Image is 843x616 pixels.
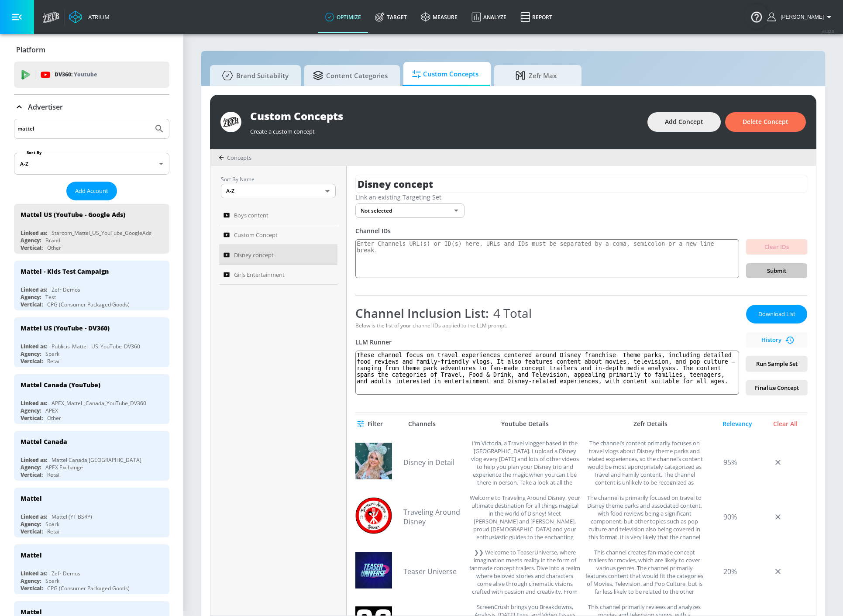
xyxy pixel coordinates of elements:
div: Mattel CanadaLinked as:Mattel Canada [GEOGRAPHIC_DATA]Agency:APEX ExchangeVertical:Retail [14,431,169,481]
span: Brand Suitability [219,65,289,86]
div: Agency: [21,293,41,301]
div: Vertical: [21,471,43,478]
div: MattelLinked as:Zefr DemosAgency:SparkVertical:CPG (Consumer Packaged Goods) [14,544,169,594]
img: UCa2MXjBtWn91WPHWRBCLI6Q [355,552,392,588]
div: Mattel - Kids Test CampaignLinked as:Zefr DemosAgency:TestVertical:CPG (Consumer Packaged Goods) [14,261,169,310]
label: Sort By [25,150,44,155]
div: Platform [14,38,169,62]
button: Run Sample Set [746,356,807,372]
span: Zefr Max [503,65,569,86]
button: History [746,332,807,348]
div: Channel IDs [355,227,807,235]
div: Mattel [21,551,42,559]
div: I'm Victoria, a Travel vlogger based in the UK. I upload a Disney vlog every Saturday and lots of... [469,439,581,485]
div: CPG (Consumer Packaged Goods) [47,585,130,592]
div: Retail [47,358,61,365]
div: Youtube Details [465,420,585,428]
button: Finalize Concept [746,380,807,396]
div: Brand [45,237,60,244]
div: Mattel Canada (YouTube)Linked as:APEX_Mattel _Canada_YouTube_DV360Agency:APEXVertical:Other [14,374,169,424]
span: Run Sample Set [753,359,800,369]
div: Atrium [85,13,110,21]
p: Youtube [74,70,97,79]
div: Agency: [21,237,41,244]
button: Delete Concept [725,112,806,132]
div: MattelLinked as:Mattel (YT BSRP)Agency:SparkVertical:Retail [14,488,169,537]
div: Agency: [21,520,41,528]
div: Advertiser [14,95,169,119]
a: measure [414,1,465,33]
p: Advertiser [28,102,63,112]
button: [PERSON_NAME] [767,12,834,22]
div: Spark [45,577,59,585]
div: Mattel US (YouTube - DV360)Linked as:Publicis_Mattel _US_YouTube_DV360Agency:SparkVertical:Retail [14,317,169,367]
div: Test [45,293,56,301]
div: Vertical: [21,528,43,535]
div: Linked as: [21,570,47,577]
div: Mattel Canada (YouTube) [21,381,100,389]
span: Concepts [227,154,251,162]
div: Mattel - Kids Test Campaign [21,267,109,275]
span: 4 Total [489,305,532,321]
div: APEX_Mattel _Canada_YouTube_DV360 [52,399,146,407]
a: Traveling Around Disney [403,507,465,527]
span: History [750,335,804,345]
div: CPG (Consumer Packaged Goods) [47,301,130,308]
div: 95% [708,439,752,485]
div: Vertical: [21,585,43,592]
img: UCMy03Ou7q60HYfbzWvulQHQ [355,443,392,479]
div: Create a custom concept [250,123,639,135]
div: Welcome to Traveling Around Disney, your ultimate destination for all things magical in the world... [469,494,581,540]
span: Finalize Concept [753,383,800,393]
div: Not selected [355,203,465,218]
div: APEX Exchange [45,464,83,471]
div: Mattel US (YouTube - Google Ads)Linked as:Starcom_Mattel_US_YouTube_GoogleAdsAgency:BrandVertical... [14,204,169,254]
span: Custom Concepts [412,64,478,85]
button: Clear IDs [746,239,807,255]
span: Custom Concept [234,230,278,240]
div: Agency: [21,464,41,471]
img: UCempypSrfEd0f51w5h_4rpw [355,497,392,534]
div: Agency: [21,350,41,358]
div: Zefr Demos [52,286,80,293]
div: Mattel Canada [21,437,67,446]
button: Download List [746,305,807,323]
div: Mattel US (YouTube - Google Ads) [21,210,125,219]
div: Vertical: [21,244,43,251]
div: Publicis_Mattel _US_YouTube_DV360 [52,343,140,350]
div: Linked as: [21,456,47,464]
div: Mattel (YT BSRP) [52,513,92,520]
span: Add Account [75,186,108,196]
div: Link an existing Targeting Set [355,193,807,201]
span: v 4.32.0 [822,29,834,34]
a: Boys content [219,205,337,225]
div: Mattel [21,608,42,616]
div: Spark [45,350,59,358]
span: Add Concept [665,117,703,127]
button: Add Concept [647,112,721,132]
div: ❯❯ Welcome to TeaserUniverse, where imagination meets reality in the form of fanmade concept trai... [469,548,581,594]
span: Girls Entertainment [234,269,285,280]
div: Concepts [219,154,251,162]
div: 90% [708,494,752,540]
a: Girls Entertainment [219,265,337,285]
button: Open Resource Center [744,4,769,29]
div: Other [47,414,61,422]
button: Add Account [66,182,117,200]
button: Filter [355,416,386,432]
div: Vertical: [21,414,43,422]
textarea: These channel focus on travel experiences centered around Disney franchise theme parks, including... [355,351,739,395]
div: Channel Inclusion List: [355,305,739,321]
a: Disney in Detail [403,458,465,467]
div: Spark [45,520,59,528]
div: This channel creates fan-made concept trailers for movies, which are likely to cover various genr... [585,548,704,594]
p: Sort By Name [221,175,336,184]
div: Mattel US (YouTube - DV360) [21,324,110,332]
div: Retail [47,471,61,478]
span: Delete Concept [743,117,788,127]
